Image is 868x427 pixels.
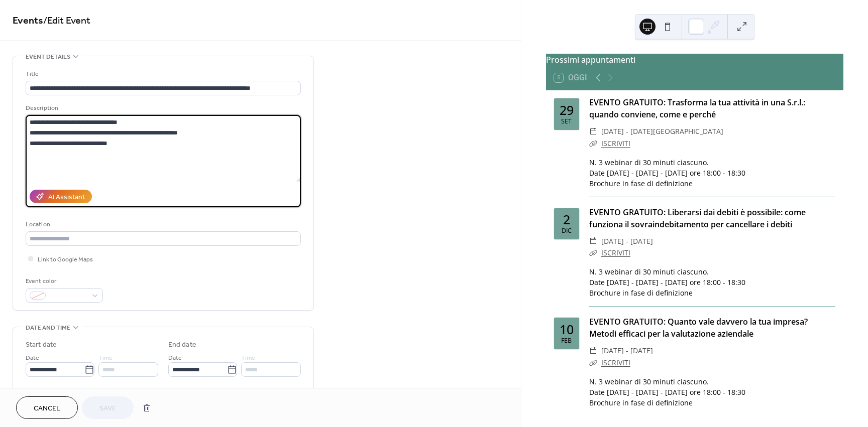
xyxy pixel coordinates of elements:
div: 2 [563,213,570,226]
span: / Edit Event [43,11,90,31]
div: N. 3 webinar di 30 minuti ciascuno. Date [DATE] - [DATE] - [DATE] ore 18:00 - 18:30 Brochure in f... [589,157,835,189]
span: Cancel [34,403,60,414]
div: Event color [26,276,101,287]
span: Date [26,353,39,363]
a: ISCRIVITI [601,138,630,148]
div: ​ [589,357,597,369]
div: ​ [589,137,597,150]
div: set [561,118,572,125]
a: Events [13,11,43,31]
div: ​ [589,345,597,357]
a: EVENTO GRATUITO: Trasforma la tua attività in una S.r.l.: quando conviene, come e perché [589,97,805,120]
div: N. 3 webinar di 30 minuti ciascuno. Date [DATE] - [DATE] - [DATE] ore 18:00 - 18:30 Brochure in f... [589,376,835,408]
span: [DATE] - [DATE][GEOGRAPHIC_DATA] [601,125,723,137]
span: Time [98,353,113,363]
div: 29 [560,104,574,116]
button: Cancel [16,396,78,419]
div: ​ [589,247,597,259]
div: dic [562,228,572,234]
span: Date [168,353,182,363]
div: Description [26,103,299,113]
div: ​ [589,125,597,137]
div: Location [26,219,299,230]
a: EVENTO GRATUITO: Liberarsi dai debiti è possibile: come funziona il sovraindebitamento per cancel... [589,207,806,230]
div: End date [168,340,196,350]
div: AI Assistant [48,192,85,203]
div: Title [26,69,299,79]
a: ISCRIVITI [601,358,630,367]
a: EVENTO GRATUITO: Quanto vale davvero la tua impresa? Metodi efficaci per la valutazione aziendale [589,316,808,339]
span: Link to Google Maps [38,254,93,265]
span: Date and time [26,323,70,333]
div: ​ [589,235,597,247]
div: N. 3 webinar di 30 minuti ciascuno. Date [DATE] - [DATE] - [DATE] ore 18:00 - 18:30 Brochure in f... [589,266,835,298]
button: AI Assistant [30,190,92,203]
div: Prossimi appuntamenti [546,54,843,66]
div: 10 [560,323,574,336]
span: [DATE] - [DATE] [601,345,653,357]
a: ISCRIVITI [601,248,630,257]
span: Time [241,353,255,363]
div: Start date [26,340,57,350]
span: Event details [26,52,70,62]
div: feb [561,338,572,344]
span: [DATE] - [DATE] [601,235,653,247]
